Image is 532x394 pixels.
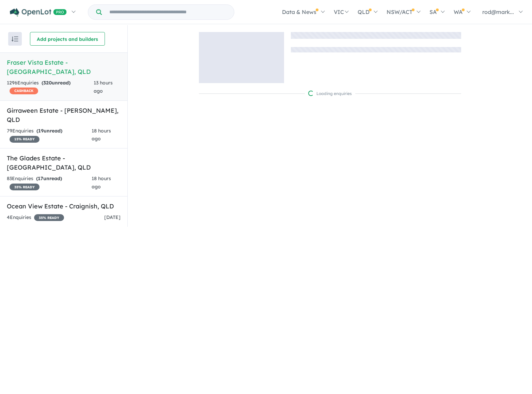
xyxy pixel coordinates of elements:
div: 1296 Enquir ies [7,79,94,95]
span: 18 hours ago [92,128,111,142]
span: 17 [38,175,43,182]
strong: ( unread) [36,175,62,182]
span: 19 [38,128,44,134]
div: 83 Enquir ies [7,175,92,191]
span: CASHBACK [10,88,38,94]
h5: The Glades Estate - [GEOGRAPHIC_DATA] , QLD [7,154,121,172]
span: rod@mark... [482,9,514,15]
span: 15 % READY [10,136,40,143]
strong: ( unread) [42,80,71,86]
div: 79 Enquir ies [7,127,92,143]
span: 18 hours ago [92,175,111,190]
span: 35 % READY [10,184,40,190]
img: Openlot PRO Logo White [10,8,67,17]
img: sort.svg [12,36,18,42]
span: 320 [43,80,52,86]
span: 13 hours ago [94,80,113,94]
div: 4 Enquir ies [7,214,64,222]
button: Add projects and builders [30,32,105,46]
input: Try estate name, suburb, builder or developer [103,5,233,19]
div: Loading enquiries [308,90,352,97]
h5: Ocean View Estate - Craignish , QLD [7,202,121,211]
h5: Girraween Estate - [PERSON_NAME] , QLD [7,106,121,124]
span: 35 % READY [34,214,64,221]
strong: ( unread) [36,128,62,134]
span: [DATE] [104,214,121,220]
h5: Fraser Vista Estate - [GEOGRAPHIC_DATA] , QLD [7,58,121,76]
